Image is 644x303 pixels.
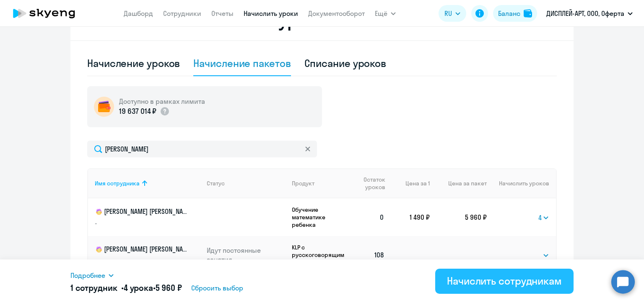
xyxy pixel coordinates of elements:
[348,236,391,274] td: 108
[156,282,182,293] span: 5 960 ₽
[498,8,520,18] div: Баланс
[207,180,286,187] div: Статус
[207,246,286,264] p: Идут постоянные занятия
[193,56,291,70] div: Начисление пакетов
[87,10,557,30] h2: Начисление и списание уроков
[493,5,537,22] button: Балансbalance
[292,244,348,266] p: KLP с русскоговорящим преподавателем
[292,180,348,187] div: Продукт
[308,9,365,18] a: Документооборот
[439,5,466,22] button: RU
[70,282,182,294] h5: 1 сотрудник • •
[524,9,532,18] img: balance
[87,56,180,70] div: Начисление уроков
[304,56,387,70] div: Списание уроков
[124,9,153,18] a: Дашборд
[95,245,103,254] img: child
[211,9,234,18] a: Отчеты
[375,5,396,22] button: Ещё
[435,269,574,294] button: Начислить сотрудникам
[95,180,200,187] div: Имя сотрудника
[355,176,385,191] span: Остаток уроков
[95,244,200,265] a: child[PERSON_NAME] [PERSON_NAME]-
[95,256,189,265] p: -
[430,198,487,236] td: 5 960 ₽
[391,168,430,198] th: Цена за 1
[95,218,189,228] p: -
[447,274,562,288] div: Начислить сотрудникам
[95,244,189,254] p: [PERSON_NAME] [PERSON_NAME]
[94,97,114,117] img: wallet-circle.png
[70,270,105,280] span: Подробнее
[292,206,348,229] p: Обучение математике ребенка
[87,141,317,157] input: Поиск по имени, email, продукту или статусу
[391,198,430,236] td: 1 490 ₽
[95,208,103,216] img: child
[444,8,452,18] span: RU
[244,9,298,18] a: Начислить уроки
[355,176,391,191] div: Остаток уроков
[348,198,391,236] td: 0
[191,283,243,293] span: Сбросить выбор
[95,207,200,228] a: child[PERSON_NAME] [PERSON_NAME]-
[95,207,189,217] p: [PERSON_NAME] [PERSON_NAME]
[163,9,201,18] a: Сотрудники
[430,168,487,198] th: Цена за пакет
[292,180,314,187] div: Продукт
[124,282,153,293] span: 4 урока
[119,106,156,117] p: 19 637 014 ₽
[487,168,556,198] th: Начислить уроков
[207,180,225,187] div: Статус
[375,8,387,18] span: Ещё
[542,3,637,23] button: ДИСПЛЕЙ-АРТ, ООО, Оферта
[119,97,205,106] h5: Доступно в рамках лимита
[95,180,140,187] div: Имя сотрудника
[546,8,624,18] p: ДИСПЛЕЙ-АРТ, ООО, Оферта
